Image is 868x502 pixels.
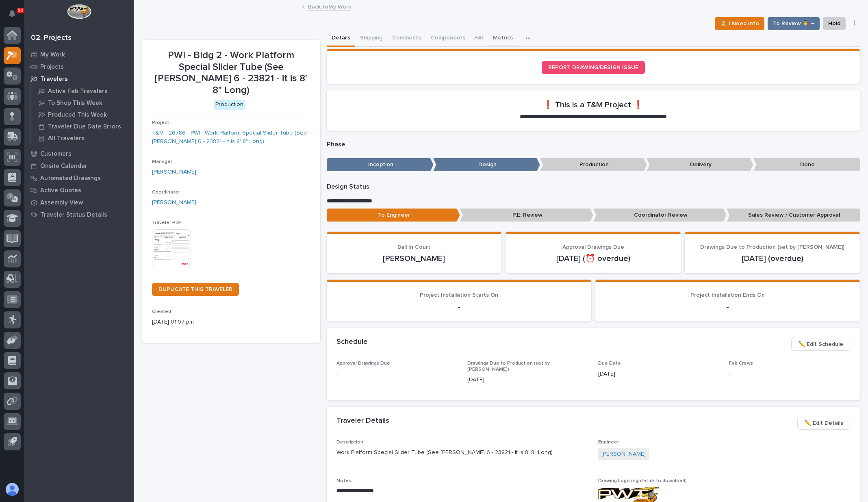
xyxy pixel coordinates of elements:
[152,190,180,195] span: Coordinator
[336,302,582,312] p: -
[24,148,134,160] a: Customers
[467,361,550,372] span: Drawings Due to Production (set by [PERSON_NAME])
[327,158,434,172] p: Inception
[48,123,121,130] p: Traveler Due Date Errors
[542,61,645,74] a: REPORT DRAWING/DESIGN ISSUE
[387,30,426,47] button: Comments
[798,339,843,349] span: ✏️ Edit Schedule
[647,158,753,172] p: Delivery
[152,50,310,96] p: PWI - Bldg 2 - Work Platform Special Slider Tube (See [PERSON_NAME] 6 - 23821 - it is 8' 8" Long)
[823,17,846,30] button: Hold
[327,141,860,148] p: Phase
[152,120,169,125] span: Project
[4,5,21,22] button: Notifications
[729,370,850,378] p: -
[40,199,83,206] p: Assembly View
[24,196,134,209] a: Assembly View
[40,63,64,71] p: Projects
[470,30,488,47] button: FAI
[308,2,351,11] a: Back toMy Work
[598,478,687,483] span: Drawing Logo (right-click to download)
[690,292,765,298] span: Project Installation Ends On
[694,254,850,263] p: [DATE] (overdue)
[720,19,759,28] span: ⏳ I Need Info
[773,19,814,28] span: To Review 👨‍🏭 →
[40,187,81,194] p: Active Quotes
[598,370,719,378] p: [DATE]
[797,417,850,430] button: ✏️ Edit Details
[336,361,390,366] span: Approval Drawings Due
[804,418,843,428] span: ✏️ Edit Details
[598,440,619,445] span: Engineer
[24,209,134,221] a: Traveler Status Details
[548,65,638,70] span: REPORT DRAWING/DESIGN ISSUE
[48,135,85,142] p: All Travelers
[152,309,171,314] span: Created
[327,30,355,47] button: Details
[24,172,134,184] a: Automated Drawings
[543,100,643,110] h2: ❗ This is a T&M Project ❗
[562,244,624,250] span: Approval Drawings Due
[152,129,310,146] a: T&M - 26786 - PWI - Work Platform Special Slider Tube (See [PERSON_NAME] 6 - 23821 - it is 8' 8" ...
[598,361,621,366] span: Due Date
[40,163,87,170] p: Onsite Calendar
[488,30,518,47] button: Metrics
[152,198,196,207] a: [PERSON_NAME]
[605,302,850,312] p: -
[336,478,351,483] span: Notes
[420,292,498,298] span: Project Installation Starts On
[31,34,72,43] div: 02. Projects
[152,220,182,225] span: Traveler PDF
[40,175,101,182] p: Automated Drawings
[397,244,430,250] span: Ball In Court
[40,51,65,59] p: My Work
[700,244,844,250] span: Drawings Due to Production (set by [PERSON_NAME])
[336,254,492,263] p: [PERSON_NAME]
[601,450,646,459] a: [PERSON_NAME]
[67,4,91,19] img: Workspace Logo
[152,168,196,176] a: [PERSON_NAME]
[336,417,389,426] h2: Traveler Details
[10,10,21,23] div: Notifications22
[24,184,134,196] a: Active Quotes
[433,158,540,172] p: Design
[715,17,764,30] button: ⏳ I Need Info
[40,150,72,158] p: Customers
[4,481,21,498] button: users-avatar
[214,100,245,110] div: Production
[48,111,107,119] p: Produced This Week
[828,19,840,28] span: Hold
[48,88,108,95] p: Active Fab Travelers
[24,48,134,61] a: My Work
[336,338,368,347] h2: Schedule
[40,76,68,83] p: Travelers
[24,73,134,85] a: Travelers
[460,209,593,222] p: P.E. Review
[152,159,172,164] span: Manager
[336,370,458,378] p: -
[467,376,588,384] p: [DATE]
[515,254,671,263] p: [DATE] (⏰ overdue)
[727,209,860,222] p: Sales Review / Customer Approval
[24,160,134,172] a: Onsite Calendar
[18,8,23,13] p: 22
[24,61,134,73] a: Projects
[593,209,727,222] p: Coordinator Review
[729,361,753,366] span: Fab Crews
[355,30,387,47] button: Shipping
[791,338,850,351] button: ✏️ Edit Schedule
[31,97,134,109] a: To Shop This Week
[40,211,107,219] p: Traveler Status Details
[336,440,363,445] span: Description
[327,183,860,191] p: Design Status
[152,283,239,296] a: DUPLICATE THIS TRAVELER
[31,109,134,120] a: Produced This Week
[31,85,134,97] a: Active Fab Travelers
[48,100,102,107] p: To Shop This Week
[753,158,860,172] p: Done
[768,17,820,30] button: To Review 👨‍🏭 →
[540,158,647,172] p: Production
[158,287,232,292] span: DUPLICATE THIS TRAVELER
[426,30,470,47] button: Components
[31,121,134,132] a: Traveler Due Date Errors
